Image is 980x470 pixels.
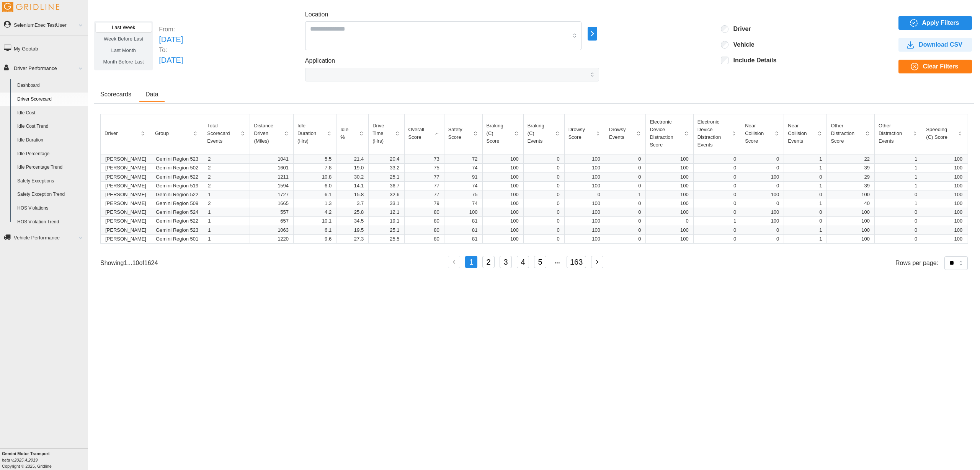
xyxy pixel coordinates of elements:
[698,209,736,216] p: 0
[746,191,779,198] p: 100
[449,182,478,189] p: 74
[2,450,88,469] div: Copyright © 2025, Gridline
[698,174,736,181] p: 0
[487,182,519,189] p: 100
[254,122,277,145] p: Distance Driven (Miles)
[927,200,962,207] p: 100
[208,164,245,171] p: 2
[610,182,641,189] p: 0
[372,122,388,145] p: Drive Time (Hrs)
[879,164,917,171] p: 1
[831,174,869,181] p: 29
[405,122,444,145] button: Overall Score
[697,118,725,149] p: Electronic Device Distraction Events
[568,126,589,141] p: Drowsy Score
[569,174,600,181] p: 100
[255,218,289,224] p: 657
[898,60,972,73] button: Clear Filters
[698,191,736,198] p: 0
[409,156,439,163] p: 73
[784,118,826,149] button: Near Collision Events
[500,256,512,268] button: 3
[879,182,917,189] p: 1
[898,38,972,52] button: Download CSV
[831,218,869,224] p: 100
[746,200,779,207] p: 0
[487,156,519,163] p: 100
[208,218,245,224] p: 1
[746,209,779,216] p: 100
[728,41,754,49] label: Vehicle
[926,126,951,141] p: Speeding (C) Score
[305,56,335,66] label: Application
[409,218,439,224] p: 80
[879,236,917,242] p: 0
[879,122,906,145] p: Other Distraction Events
[105,236,146,242] p: [PERSON_NAME]
[156,182,198,189] p: Gemini Region 519
[528,227,560,234] p: 0
[105,182,146,189] p: [PERSON_NAME]
[895,259,938,267] p: Rows per page:
[827,118,874,149] button: Other Distraction Score
[449,191,478,198] p: 75
[789,236,822,242] p: 1
[14,174,88,188] a: Safety Exceptions
[694,114,741,153] button: Electronic Device Distraction Events
[610,209,641,216] p: 0
[927,218,962,224] p: 100
[741,118,784,149] button: Near Collision Score
[208,156,245,163] p: 2
[255,174,289,181] p: 1211
[927,164,962,171] p: 100
[789,218,822,224] p: 0
[208,236,245,242] p: 1
[255,209,289,216] p: 557
[482,256,495,268] button: 2
[294,118,336,149] button: Idle Duration (Hrs)
[409,174,439,181] p: 77
[255,200,289,207] p: 1665
[534,256,546,268] button: 5
[698,200,736,207] p: 0
[208,174,245,181] p: 2
[448,126,466,141] p: Safety Score
[444,122,482,145] button: Safety Score
[610,156,641,163] p: 0
[746,164,779,171] p: 0
[103,59,144,65] span: Month Before Last
[298,191,332,198] p: 6.1
[528,174,560,181] p: 0
[104,36,143,42] span: Week Before Last
[208,182,245,189] p: 2
[449,164,478,171] p: 74
[156,164,198,171] p: Gemini Region 502
[879,156,917,163] p: 1
[2,458,38,462] i: beta v.2025.4.2019
[569,218,600,224] p: 100
[789,182,822,189] p: 1
[105,191,146,198] p: [PERSON_NAME]
[105,209,146,216] p: [PERSON_NAME]
[898,16,972,30] button: Apply Filters
[373,227,399,234] p: 25.1
[650,156,688,163] p: 100
[650,209,688,216] p: 100
[156,200,198,207] p: Gemini Region 509
[646,114,693,153] button: Electronic Device Distraction Score
[650,174,688,181] p: 100
[487,218,519,224] p: 100
[208,209,245,216] p: 1
[111,47,136,53] span: Last Month
[487,122,507,145] p: Braking (C) Score
[14,215,88,229] a: HOS Violation Trend
[746,182,779,189] p: 0
[528,236,560,242] p: 0
[927,227,962,234] p: 100
[151,125,203,141] button: Group
[487,236,519,242] p: 100
[831,236,869,242] p: 100
[528,200,560,207] p: 0
[569,200,600,207] p: 100
[14,93,88,106] a: Driver Scorecard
